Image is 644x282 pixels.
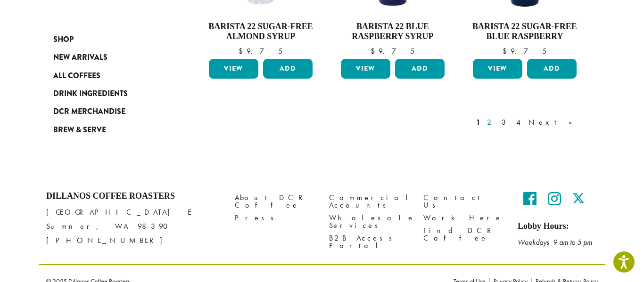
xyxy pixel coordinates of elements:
[423,191,504,211] a: Contact Us
[518,237,592,247] em: Weekdays 9 am to 5 pm
[235,211,315,224] a: Press
[53,34,74,46] span: Shop
[371,46,414,56] bdi: 9.75
[209,59,258,79] a: View
[341,59,390,79] a: View
[53,121,166,139] a: Brew & Serve
[500,117,512,128] a: 3
[485,117,497,128] a: 2
[329,232,409,252] a: B2B Access Portal
[329,211,409,232] a: Wholesale Services
[53,52,107,64] span: New Arrivals
[503,46,546,56] bdi: 9.75
[53,103,166,121] a: DCR Merchandise
[263,59,313,79] button: Add
[471,22,579,42] h4: Barista 22 Sugar-Free Blue Raspberry
[53,31,166,48] a: Shop
[46,191,221,201] h4: Dillanos Coffee Roasters
[527,59,577,79] button: Add
[474,117,482,128] a: 1
[53,70,100,82] span: All Coffees
[53,66,166,84] a: All Coffees
[395,59,445,79] button: Add
[239,46,247,56] span: $
[423,224,504,244] a: Find DCR Coffee
[235,191,315,211] a: About DCR Coffee
[53,85,166,103] a: Drink Ingredients
[206,22,315,42] h4: Barista 22 Sugar-Free Almond Syrup
[53,106,125,118] span: DCR Merchandise
[53,88,128,100] span: Drink Ingredients
[514,117,524,128] a: 4
[339,22,447,42] h4: Barista 22 Blue Raspberry Syrup
[46,205,221,248] p: [GEOGRAPHIC_DATA] E Sumner, WA 98390 [PHONE_NUMBER]
[423,211,504,224] a: Work Here
[53,124,106,136] span: Brew & Serve
[53,48,166,66] a: New Arrivals
[371,46,379,56] span: $
[239,46,282,56] bdi: 9.75
[503,46,511,56] span: $
[527,117,581,128] a: Next »
[518,221,598,232] h5: Lobby Hours:
[473,59,522,79] a: View
[329,191,409,211] a: Commercial Accounts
